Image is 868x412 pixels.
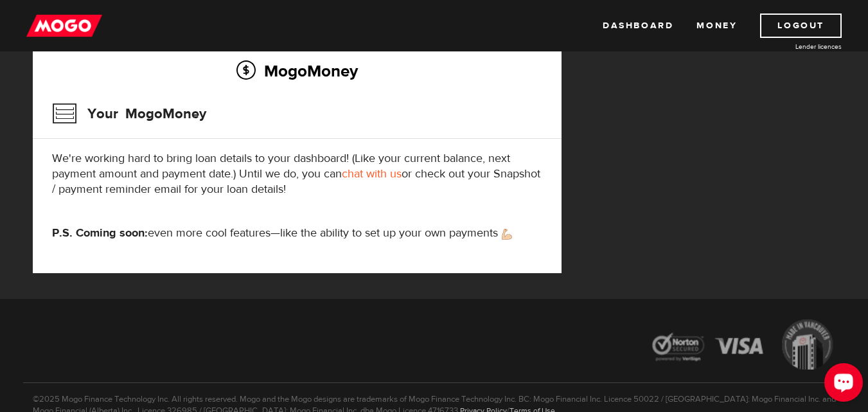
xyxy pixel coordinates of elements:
p: even more cool features—like the ability to set up your own payments [52,226,542,241]
h3: Your MogoMoney [52,97,206,130]
img: legal-icons-92a2ffecb4d32d839781d1b4e4802d7b.png [640,310,846,382]
p: We're working hard to bring loan details to your dashboard! (Like your current balance, next paym... [52,151,542,197]
h2: MogoMoney [52,57,542,84]
a: Logout [760,13,842,38]
a: Money [696,13,737,38]
img: mogo_logo-11ee424be714fa7cbb0f0f49df9e16ec.png [26,13,102,38]
img: strong arm emoji [502,229,512,240]
a: chat with us [342,166,402,181]
a: Lender licences [745,42,842,51]
a: Dashboard [603,13,673,38]
iframe: LiveChat chat widget [814,358,868,412]
strong: P.S. Coming soon: [52,226,148,240]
